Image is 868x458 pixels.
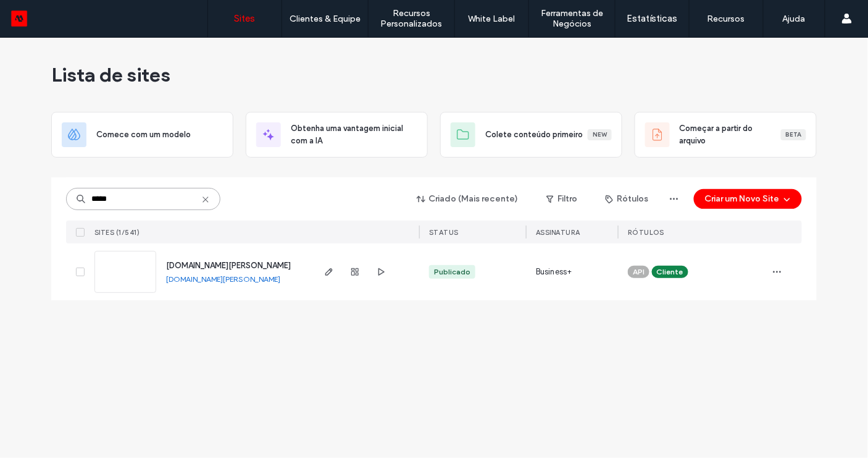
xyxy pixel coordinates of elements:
label: Recursos Personalizados [369,8,454,29]
span: Começar a partir do arquivo [680,122,781,147]
div: Obtenha uma vantagem inicial com a IA [246,112,428,158]
label: Recursos [707,14,745,24]
label: White Label [469,14,515,24]
div: Comece com um modelo [51,112,233,158]
label: Ajuda [783,14,806,24]
span: Ajuda [28,9,59,20]
div: New [588,129,612,140]
label: Estatísticas [627,13,678,24]
button: Filtro [534,189,590,209]
label: Ferramentas de Negócios [529,8,615,29]
span: API [633,266,645,278]
label: Sites [235,13,256,24]
span: Lista de sites [51,62,170,87]
button: Rótulos [595,189,659,209]
span: Comece com um modelo [96,129,191,141]
span: Rótulos [628,228,665,237]
span: Cliente [657,266,683,278]
div: Começar a partir do arquivoBeta [635,112,817,158]
button: Criar um Novo Site [694,189,802,209]
a: [DOMAIN_NAME][PERSON_NAME] [166,274,280,284]
label: Clientes & Equipe [290,14,361,24]
span: Obtenha uma vantagem inicial com a IA [291,122,417,147]
a: [DOMAIN_NAME][PERSON_NAME] [166,261,291,270]
span: STATUS [429,228,459,237]
span: Assinatura [536,228,580,237]
div: Colete conteúdo primeiroNew [440,112,622,158]
div: Publicado [434,266,470,278]
span: Colete conteúdo primeiro [485,129,583,141]
div: Beta [781,129,806,140]
span: Sites (1/541) [94,228,140,237]
span: Business+ [536,266,572,278]
button: Criado (Mais recente) [406,189,529,209]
